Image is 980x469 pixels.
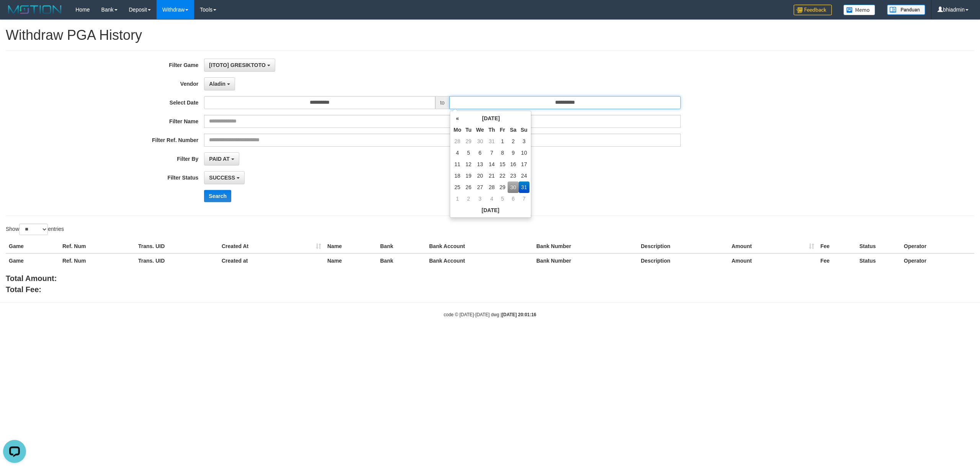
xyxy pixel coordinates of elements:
th: Bank [377,253,426,268]
td: 21 [486,170,497,181]
th: [DATE] [452,204,529,216]
th: Status [856,253,901,268]
button: PAID AT [204,152,239,165]
td: 15 [497,159,508,170]
td: 12 [463,159,474,170]
img: Feedback.jpg [794,5,832,15]
b: Total Amount: [6,274,57,283]
label: Show entries [6,224,64,235]
th: Fr [497,124,508,136]
td: 4 [452,147,463,159]
th: Game [6,239,59,253]
td: 23 [508,170,519,181]
td: 25 [452,181,463,193]
td: 18 [452,170,463,181]
th: Th [486,124,497,136]
th: Fee [817,253,856,268]
td: 31 [486,136,497,147]
td: 8 [497,147,508,159]
th: Ref. Num [59,239,135,253]
img: MOTION_logo.png [6,4,64,15]
td: 5 [497,193,508,204]
th: Tu [463,124,474,136]
th: Description [638,253,728,268]
strong: [DATE] 20:01:16 [502,312,536,317]
td: 14 [486,159,497,170]
button: Search [204,190,231,202]
td: 2 [508,136,519,147]
td: 5 [463,147,474,159]
button: SUCCESS [204,171,245,184]
th: Operator [901,253,974,268]
th: Name [324,253,377,268]
td: 6 [474,147,487,159]
th: Ref. Num [59,253,135,268]
td: 30 [508,181,519,193]
td: 4 [486,193,497,204]
th: Su [519,124,529,136]
td: 6 [508,193,519,204]
th: Amount [728,239,817,253]
td: 30 [474,136,487,147]
th: Bank [377,239,426,253]
th: [DATE] [463,113,519,124]
th: Bank Number [533,253,638,268]
td: 17 [519,159,529,170]
td: 26 [463,181,474,193]
th: Name [324,239,377,253]
select: Showentries [19,224,48,235]
th: Trans. UID [135,239,219,253]
td: 13 [474,159,487,170]
th: Bank Number [533,239,638,253]
span: to [435,96,450,109]
td: 29 [463,136,474,147]
td: 27 [474,181,487,193]
span: PAID AT [209,156,229,162]
span: Aladin [209,81,225,87]
th: Operator [901,239,974,253]
td: 28 [452,136,463,147]
h1: Withdraw PGA History [6,28,974,43]
th: Created At [219,239,324,253]
th: Fee [817,239,856,253]
th: Game [6,253,59,268]
td: 31 [519,181,529,193]
th: Amount [728,253,817,268]
td: 28 [486,181,497,193]
img: panduan.png [887,5,925,15]
th: Created at [219,253,324,268]
td: 24 [519,170,529,181]
td: 7 [519,193,529,204]
th: Mo [452,124,463,136]
button: Open LiveChat chat widget [3,3,26,26]
td: 1 [497,136,508,147]
span: SUCCESS [209,175,235,181]
td: 7 [486,147,497,159]
th: Bank Account [426,253,533,268]
img: Button%20Memo.svg [843,5,875,15]
button: [ITOTO] GRESIKTOTO [204,59,275,72]
td: 2 [463,193,474,204]
th: Trans. UID [135,253,219,268]
th: Bank Account [426,239,533,253]
span: [ITOTO] GRESIKTOTO [209,62,266,68]
td: 11 [452,159,463,170]
td: 3 [474,193,487,204]
button: Aladin [204,77,235,90]
th: We [474,124,487,136]
b: Total Fee: [6,285,41,294]
td: 3 [519,136,529,147]
td: 10 [519,147,529,159]
td: 29 [497,181,508,193]
th: « [452,113,463,124]
td: 20 [474,170,487,181]
th: Description [638,239,728,253]
th: Sa [508,124,519,136]
td: 9 [508,147,519,159]
td: 16 [508,159,519,170]
td: 22 [497,170,508,181]
td: 1 [452,193,463,204]
small: code © [DATE]-[DATE] dwg | [444,312,536,317]
th: Status [856,239,901,253]
td: 19 [463,170,474,181]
